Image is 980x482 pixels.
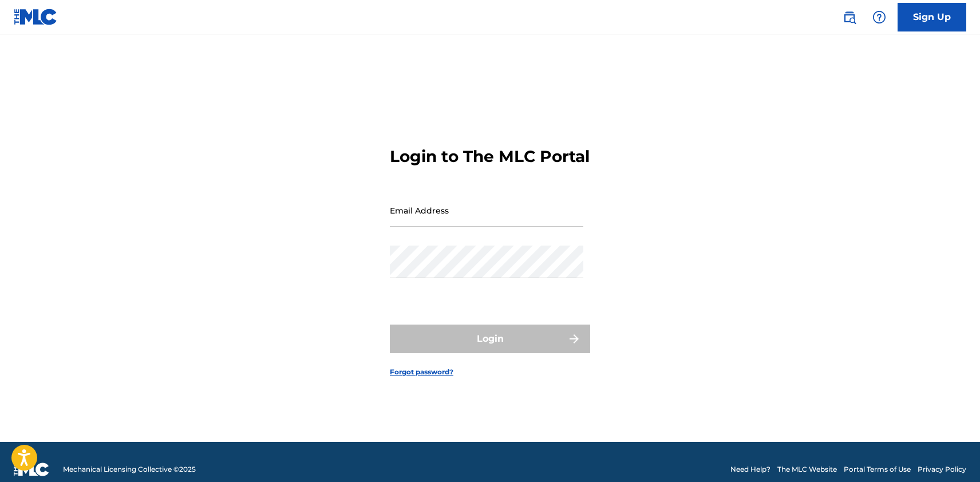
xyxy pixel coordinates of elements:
img: help [872,10,886,24]
div: Help [868,6,891,29]
a: Portal Terms of Use [844,464,911,475]
a: Forgot password? [390,367,453,377]
img: search [843,10,856,24]
img: MLC Logo [14,9,58,25]
span: Mechanical Licensing Collective © 2025 [63,464,196,475]
a: Public Search [838,6,861,29]
a: The MLC Website [777,464,837,475]
h3: Login to The MLC Portal [390,147,590,167]
a: Need Help? [730,464,770,475]
img: logo [14,463,49,476]
a: Privacy Policy [918,464,966,475]
a: Sign Up [898,3,966,31]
